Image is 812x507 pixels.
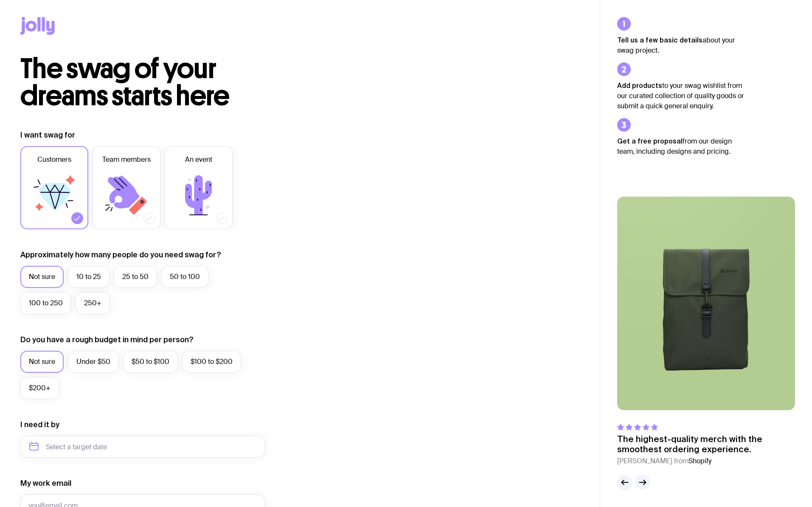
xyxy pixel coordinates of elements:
span: Shopify [688,456,711,465]
label: $100 to $200 [182,351,241,373]
p: from our design team, including designs and pricing. [617,136,745,157]
label: My work email [20,478,71,488]
label: Approximately how many people do you need swag for? [20,250,221,260]
span: An event [185,155,212,165]
label: Not sure [20,351,64,373]
input: Select a target date [20,436,265,458]
label: I need it by [20,420,59,430]
strong: Tell us a few basic details [617,36,702,44]
span: The swag of your dreams starts here [20,52,230,113]
p: The highest-quality merch with the smoothest ordering experience. [617,434,795,454]
label: 100 to 250 [20,292,71,314]
strong: Add products [617,82,662,89]
label: 10 to 25 [68,266,110,288]
label: Under $50 [68,351,119,373]
span: Team members [102,155,151,165]
label: 25 to 50 [114,266,157,288]
cite: [PERSON_NAME] from [617,456,795,466]
p: to your swag wishlist from our curated collection of quality goods or submit a quick general enqu... [617,80,745,111]
strong: Get a free proposal [617,137,683,145]
label: $200+ [20,377,59,399]
label: 250+ [76,292,110,314]
label: 50 to 100 [161,266,208,288]
span: Customers [37,155,71,165]
label: Not sure [20,266,64,288]
p: about your swag project. [617,35,745,56]
label: $50 to $100 [123,351,178,373]
label: I want swag for [20,130,75,140]
label: Do you have a rough budget in mind per person? [20,335,194,345]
